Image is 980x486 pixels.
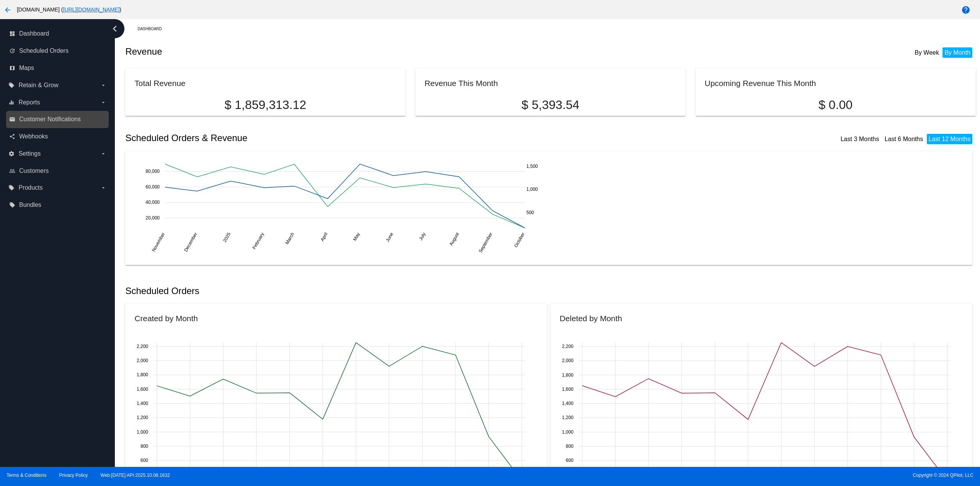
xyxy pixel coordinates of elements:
[9,113,106,125] a: email Customer Notifications
[3,5,12,15] mat-icon: arrow_back
[526,163,538,169] text: 1,500
[146,184,160,189] text: 60,000
[183,231,199,252] text: December
[125,133,550,143] h2: Scheduled Orders & Revenue
[9,65,15,71] i: map
[9,168,15,174] i: people_outline
[137,372,148,378] text: 1,800
[109,23,121,35] i: chevron_left
[137,429,148,435] text: 1,000
[137,358,148,363] text: 2,000
[252,231,265,250] text: February
[9,45,106,57] a: update Scheduled Orders
[562,415,573,421] text: 1,200
[7,473,46,478] a: Terms & Conditions
[125,286,550,296] h2: Scheduled Orders
[19,116,81,123] span: Customer Notifications
[961,5,970,15] mat-icon: help
[146,215,160,221] text: 20,000
[526,187,538,192] text: 1,000
[222,231,232,243] text: 2025
[18,150,41,157] span: Settings
[9,48,15,54] i: update
[8,185,15,191] i: local_offer
[9,62,106,74] a: map Maps
[8,151,15,157] i: settings
[125,46,550,57] h2: Revenue
[146,169,160,174] text: 80,000
[9,199,106,211] a: local_offer Bundles
[19,65,34,72] span: Maps
[140,458,148,463] text: 600
[9,133,15,140] i: share
[562,429,573,435] text: 1,000
[19,47,69,54] span: Scheduled Orders
[100,185,106,191] i: arrow_drop_down
[913,47,941,58] li: By Week
[497,473,973,478] span: Copyright © 2024 QPilot, LLC
[425,98,676,112] p: $ 5,393.54
[137,23,168,35] a: Dashboard
[513,231,526,248] text: October
[385,231,394,243] text: June
[566,444,573,449] text: 800
[705,79,816,88] h2: Upcoming Revenue This Month
[705,98,967,112] p: $ 0.00
[137,387,148,392] text: 1,600
[562,358,573,364] text: 2,000
[146,200,160,205] text: 40,000
[9,130,106,143] a: share Webhooks
[100,99,106,106] i: arrow_drop_down
[100,151,106,157] i: arrow_drop_down
[134,79,185,88] h2: Total Revenue
[63,7,119,13] a: [URL][DOMAIN_NAME]
[562,401,573,406] text: 1,400
[19,202,41,208] span: Bundles
[560,314,622,323] h2: Deleted by Month
[140,444,148,449] text: 800
[101,473,170,478] a: Web:[DATE] API:2025.10.08.1632
[134,98,396,112] p: $ 1,859,313.12
[9,165,106,177] a: people_outline Customers
[942,47,972,58] li: By Month
[137,344,148,349] text: 2,200
[19,167,49,174] span: Customers
[9,116,15,122] i: email
[137,401,148,406] text: 1,400
[352,231,361,242] text: May
[885,136,923,142] a: Last 6 Months
[562,387,573,392] text: 1,600
[526,210,534,215] text: 500
[425,79,498,88] h2: Revenue This Month
[418,231,427,241] text: July
[284,231,296,245] text: March
[566,458,573,463] text: 600
[19,30,49,37] span: Dashboard
[134,314,198,323] h2: Created by Month
[151,231,166,252] text: November
[8,99,15,106] i: equalizer
[562,344,573,349] text: 2,200
[18,82,58,89] span: Retain & Grow
[9,202,15,208] i: local_offer
[320,231,329,242] text: April
[137,415,148,421] text: 1,200
[449,231,461,247] text: August
[100,82,106,88] i: arrow_drop_down
[59,473,88,478] a: Privacy Policy
[19,133,48,140] span: Webhooks
[8,82,15,88] i: local_offer
[562,372,573,378] text: 1,800
[18,184,42,191] span: Products
[9,28,106,40] a: dashboard Dashboard
[929,136,970,142] a: Last 12 Months
[9,31,15,37] i: dashboard
[18,99,40,106] span: Reports
[478,231,493,254] text: September
[841,136,879,142] a: Last 3 Months
[17,7,121,13] span: [DOMAIN_NAME] ( )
